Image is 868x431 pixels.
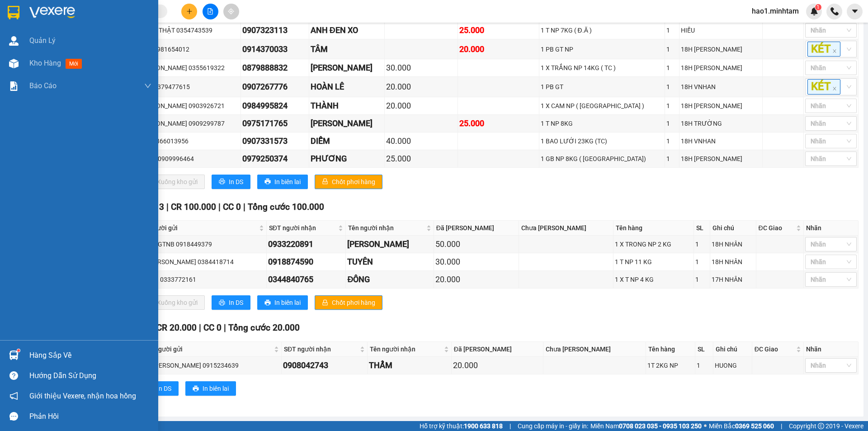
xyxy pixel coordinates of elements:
span: In DS [229,177,243,187]
td: HOÀN LÊ [309,77,385,97]
div: 25.000 [459,24,538,37]
span: CR 100.000 [171,202,216,212]
div: [PERSON_NAME] 0903926721 [139,101,239,111]
div: ĐÔNG [347,273,432,286]
td: THẨM [368,357,452,374]
div: 0908042743 [283,359,366,372]
sup: 1 [17,349,20,352]
button: plus [181,4,197,19]
span: ⚪️ [704,424,707,428]
div: 1 GB NP 8KG ( [GEOGRAPHIC_DATA]) [541,154,664,164]
td: 0933220891 [267,236,346,253]
div: 18H NHÂN [712,257,754,267]
span: In DS [157,384,171,393]
span: Tổng cước 100.000 [248,202,324,212]
span: Báo cáo [29,80,57,91]
td: DIỄM [309,133,385,150]
span: aim [228,8,234,14]
span: lock [322,178,328,185]
span: | [781,421,782,431]
div: 1 [666,154,677,164]
span: ĐC Giao [759,223,794,233]
div: 1 [695,275,708,284]
div: 0933220891 [268,238,344,251]
div: 17H NHÂN [712,275,754,284]
span: file-add [207,8,213,14]
span: In DS [229,298,243,308]
button: printerIn DS [140,381,179,396]
div: 0918874590 [268,256,344,268]
div: 1 T NP 8KG [541,118,664,128]
span: Miền Nam [590,421,702,431]
span: | [218,202,221,212]
span: Tên người nhận [370,344,442,354]
div: 0914370033 [242,43,307,56]
div: [PERSON_NAME] 0915234639 [153,360,280,370]
div: 18H [PERSON_NAME] [681,154,761,164]
div: Nhãn [806,223,856,233]
div: DIỄM [311,135,383,147]
div: ANH ĐEN XO [311,24,383,37]
td: PHƯƠNG UYÊN [346,236,434,253]
td: ANH ĐEN XO [309,22,385,39]
div: 20.000 [386,81,456,93]
div: 50.000 [435,238,517,251]
img: phone-icon [830,7,839,15]
div: 0975171765 [242,117,307,130]
div: 1 X CAM NP ( [GEOGRAPHIC_DATA] ) [541,101,664,111]
th: Tên hàng [646,342,696,357]
span: Quản Lý [29,35,56,46]
span: ĐC Giao [755,344,794,354]
span: 1 [816,4,820,10]
td: 0907331573 [241,133,309,150]
div: 1 [666,118,677,128]
span: In biên lai [274,177,301,187]
div: 1 [666,63,677,73]
span: Chốt phơi hàng [332,177,375,187]
div: 25.000 [459,117,538,130]
td: 0344840765 [267,271,346,289]
span: CC 0 [203,322,222,333]
div: HIẾU [681,25,761,35]
div: 1 [697,360,711,370]
div: 1 [666,101,677,111]
span: Kho hàng [29,59,61,67]
td: 0984995824 [241,97,309,115]
div: HOÀN LÊ [311,81,383,93]
td: THÀNH [309,97,385,115]
div: 1 PB GT NP [541,44,664,54]
div: 18H NHÂN [712,239,754,249]
div: 20.000 [453,359,542,372]
span: message [9,412,18,421]
div: 18H [PERSON_NAME] [681,63,761,73]
td: 0979250374 [241,150,309,168]
sup: 1 [815,4,821,10]
strong: 0369 525 060 [735,422,774,430]
td: TÂM [309,39,385,59]
span: SL 3 [147,202,164,212]
div: 0907323113 [242,24,307,37]
button: aim [223,4,239,19]
div: 30.000 [435,256,517,268]
div: VÂN 0366013956 [139,136,239,146]
div: 18H VNHAN [681,136,761,146]
th: SL [695,342,713,357]
span: Người gửi [154,344,272,354]
div: 1 T NP 11 KG [615,257,692,267]
span: down [144,82,151,90]
span: Tên người nhận [348,223,424,233]
td: 0907323113 [241,22,309,39]
div: HÀO 0981654012 [139,44,239,54]
td: PHƯƠNG [309,150,385,168]
span: printer [219,178,225,185]
td: 0908042743 [282,357,368,374]
div: PHƯƠNG [311,152,383,165]
span: | [509,421,511,431]
span: Hỗ trợ kỹ thuật: [420,421,503,431]
div: Hàng sắp về [29,349,151,362]
div: 1 BAO LƯỚI 23KG (TC) [541,136,664,146]
div: THẨM [369,359,450,372]
div: [PERSON_NAME] [311,62,383,74]
span: | [243,202,245,212]
div: [PERSON_NAME] 0355619322 [139,63,239,73]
